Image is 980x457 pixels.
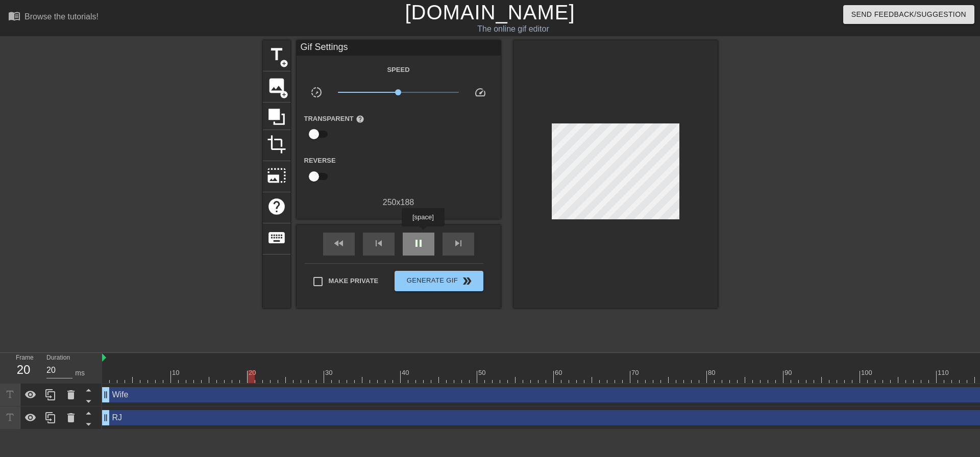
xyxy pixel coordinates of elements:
[46,355,70,361] label: Duration
[267,166,286,185] span: photo_size_select_large
[938,368,950,378] div: 110
[478,368,487,378] div: 50
[267,45,286,64] span: title
[172,368,181,378] div: 10
[267,135,286,154] span: crop
[297,40,501,56] div: Gif Settings
[387,65,409,75] label: Speed
[101,413,111,423] span: drag_handle
[333,237,345,249] span: fast_rewind
[461,275,473,287] span: double_arrow
[24,12,99,21] div: Browse the tutorials!
[8,353,39,383] div: Frame
[267,228,286,247] span: keyboard
[329,276,379,286] span: Make Private
[8,10,99,26] a: Browse the tutorials!
[402,368,411,378] div: 40
[851,8,966,21] span: Send Feedback/Suggestion
[267,197,286,216] span: help
[325,368,334,378] div: 30
[555,368,564,378] div: 60
[304,114,364,124] label: Transparent
[304,156,336,166] label: Reverse
[412,237,425,249] span: pause
[75,368,85,378] div: ms
[310,86,323,98] span: slow_motion_video
[399,275,479,287] span: Generate Gif
[452,237,464,249] span: skip_next
[249,368,258,378] div: 20
[8,10,20,22] span: menu_book
[332,23,695,35] div: The online gif editor
[16,361,31,379] div: 20
[373,237,385,249] span: skip_previous
[297,196,501,209] div: 250 x 188
[356,115,364,123] span: help
[631,368,641,378] div: 70
[101,390,111,400] span: drag_handle
[861,368,874,378] div: 100
[843,5,974,24] button: Send Feedback/Suggestion
[474,86,486,98] span: speed
[708,368,717,378] div: 80
[395,271,483,291] button: Generate Gif
[280,90,288,99] span: add_circle
[405,1,575,23] a: [DOMAIN_NAME]
[267,76,286,95] span: image
[280,59,288,68] span: add_circle
[785,368,794,378] div: 90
